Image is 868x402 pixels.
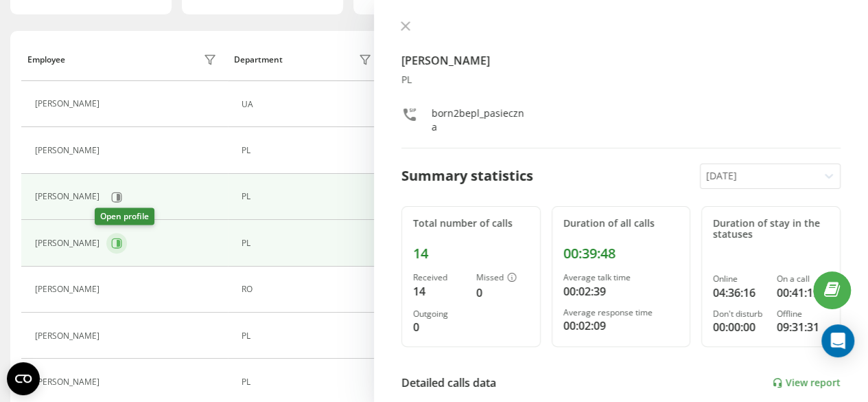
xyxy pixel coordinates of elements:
[35,146,103,155] div: [PERSON_NAME]
[413,273,465,282] div: Received
[821,324,854,357] div: Open Intercom Messenger
[413,283,465,300] div: 14
[27,55,65,65] div: Employee
[242,146,375,155] div: PL
[772,377,841,389] a: View report
[777,309,829,319] div: Offline
[35,238,103,248] div: [PERSON_NAME]
[563,308,679,317] div: Average response time
[713,218,829,241] div: Duration of stay in the statuses
[401,52,841,69] h4: [PERSON_NAME]
[413,218,529,230] div: Total number of calls
[563,273,679,282] div: Average talk time
[413,319,465,335] div: 0
[777,319,829,335] div: 09:31:31
[242,331,375,341] div: PL
[413,245,529,262] div: 14
[401,375,496,391] div: Detailed calls data
[563,218,679,230] div: Duration of all calls
[35,331,103,341] div: [PERSON_NAME]
[35,192,103,201] div: [PERSON_NAME]
[777,274,829,284] div: On a call
[7,362,40,395] button: Open CMP widget
[401,74,841,86] div: PL
[476,284,528,301] div: 0
[777,284,829,301] div: 00:41:19
[242,238,375,248] div: PL
[35,99,103,109] div: [PERSON_NAME]
[413,309,465,319] div: Outgoing
[242,100,375,109] div: UA
[432,107,530,134] div: born2bepl_pasieczna
[563,245,679,262] div: 00:39:48
[476,273,528,284] div: Missed
[563,317,679,334] div: 00:02:09
[234,55,283,65] div: Department
[713,284,765,301] div: 04:36:16
[242,192,375,201] div: PL
[563,283,679,300] div: 00:02:39
[242,377,375,387] div: PL
[713,319,765,335] div: 00:00:00
[401,166,533,186] div: Summary statistics
[35,284,103,294] div: [PERSON_NAME]
[713,309,765,319] div: Don't disturb
[242,284,375,294] div: RO
[35,377,103,387] div: [PERSON_NAME]
[95,208,154,225] div: Open profile
[713,274,765,284] div: Online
